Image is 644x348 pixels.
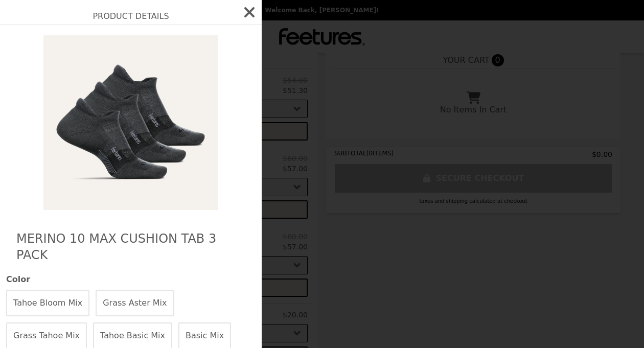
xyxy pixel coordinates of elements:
[96,290,174,316] button: Grass Aster Mix
[6,273,256,286] span: Color
[37,35,224,210] img: Gray / XLARGE
[16,230,245,263] h2: Merino 10 Max Cushion Tab 3 Pack
[6,290,89,316] button: Tahoe Bloom Mix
